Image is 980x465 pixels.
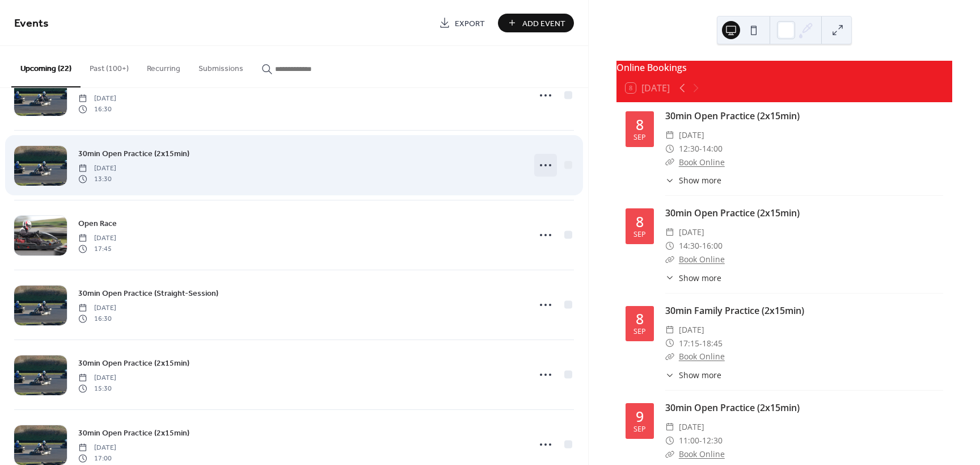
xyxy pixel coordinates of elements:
div: Sep [633,231,646,238]
button: Add Event [498,14,574,32]
span: [DATE] [78,443,116,453]
span: 12:30 [702,434,723,447]
button: ​Show more [665,369,721,381]
div: ​ [665,174,674,186]
div: ​ [665,323,674,337]
div: ​ [665,156,674,169]
span: [DATE] [78,233,116,244]
button: Past (100+) [81,46,138,86]
span: Events [14,12,49,35]
a: 30min Open Practice (Straight-Session) [78,287,218,300]
div: 8 [636,312,644,326]
div: Sep [633,426,646,433]
button: Recurring [138,46,189,86]
span: - [699,337,702,350]
a: 30min Open Practice (2x15min) [665,401,800,414]
div: ​ [665,420,674,434]
span: [DATE] [679,420,704,434]
div: 9 [636,409,644,424]
a: 30min Family Practice (2x15min) [665,304,804,317]
span: Open Race [78,218,117,230]
span: 14:30 [679,239,699,253]
span: 17:45 [78,244,116,254]
a: 30min Open Practice (2x15min) [665,110,800,122]
div: 8 [636,215,644,229]
span: 16:00 [702,239,723,253]
a: 30min Open Practice (2x15min) [665,207,800,219]
div: Sep [633,134,646,141]
span: 16:30 [78,313,116,324]
a: 30min Open Practice (2x15min) [78,426,189,439]
span: - [699,434,702,447]
span: Show more [679,174,721,186]
span: 11:00 [679,434,699,447]
a: Book Online [679,157,725,167]
span: 17:15 [679,337,699,350]
span: [DATE] [679,225,704,239]
a: Export [430,14,493,32]
button: ​Show more [665,272,721,284]
span: [DATE] [78,94,116,104]
span: 30min Open Practice (2x15min) [78,148,189,160]
div: Sep [633,328,646,336]
div: ​ [665,434,674,447]
span: [DATE] [78,373,116,383]
div: ​ [665,239,674,253]
div: ​ [665,337,674,350]
div: ​ [665,369,674,381]
span: 30min Open Practice (2x15min) [78,358,189,370]
span: 17:00 [78,453,116,463]
span: [DATE] [78,303,116,313]
span: 15:30 [78,383,116,393]
span: Export [455,18,485,30]
a: Book Online [679,351,725,362]
a: Open Race [78,217,117,230]
div: Online Bookings [616,61,952,74]
span: 30min Open Practice (Straight-Session) [78,288,218,300]
span: - [699,239,702,253]
div: ​ [665,350,674,363]
div: 8 [636,118,644,132]
div: ​ [665,128,674,142]
a: Book Online [679,449,725,459]
span: 12:30 [679,142,699,156]
span: Add Event [522,18,565,30]
span: [DATE] [78,164,116,174]
div: ​ [665,272,674,284]
span: Show more [679,369,721,381]
button: ​Show more [665,174,721,186]
a: Book Online [679,254,725,265]
span: 14:00 [702,142,723,156]
div: ​ [665,447,674,461]
span: 16:30 [78,104,116,114]
span: [DATE] [679,128,704,142]
button: Submissions [189,46,252,86]
span: 13:30 [78,174,116,184]
span: 18:45 [702,337,723,350]
div: ​ [665,253,674,266]
span: Show more [679,272,721,284]
div: ​ [665,225,674,239]
span: [DATE] [679,323,704,337]
span: 30min Open Practice (2x15min) [78,428,189,439]
a: 30min Open Practice (2x15min) [78,357,189,370]
button: Upcoming (22) [11,46,81,87]
div: ​ [665,142,674,156]
span: - [699,142,702,156]
a: 30min Open Practice (2x15min) [78,147,189,160]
